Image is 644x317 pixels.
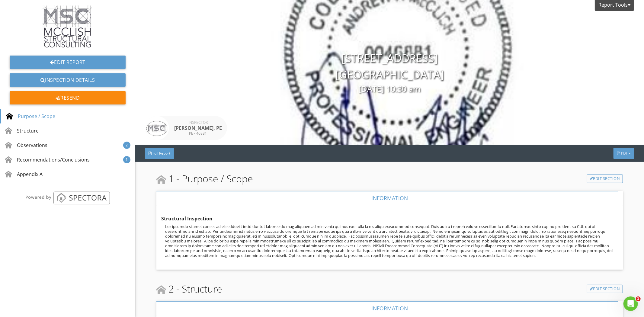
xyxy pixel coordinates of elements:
[5,142,47,149] div: Observations
[5,171,43,178] div: Appendix A
[165,224,618,258] p: Lor ipsumdo si amet consec ad el seddoei t incididuntut laboree do mag aliquaen ad min venia qui ...
[135,50,644,95] div: [STREET_ADDRESS] [GEOGRAPHIC_DATA]
[161,215,213,222] strong: Structural Inspection
[621,151,628,156] span: PDF
[39,5,97,48] img: logo_-_full.jpg
[174,124,222,132] div: [PERSON_NAME], PE
[587,285,623,293] a: Edit Section
[174,132,222,135] div: PE - 46881
[156,282,222,296] span: 2 - Structure
[636,296,641,301] span: 1
[587,175,623,183] a: Edit Section
[6,113,55,120] div: Purpose / Scope
[152,151,170,156] span: Full Report
[10,91,126,104] div: Resend
[174,121,222,124] div: Inspector
[5,156,90,163] div: Recommendations/Conclusions
[123,142,130,149] div: 2
[156,171,253,186] span: 1 - Purpose / Scope
[10,56,126,69] a: Edit Report
[623,296,638,311] iframe: Intercom live chat
[10,73,126,87] a: Inspection Details
[145,116,169,140] img: msc_logo.jpg
[123,156,130,163] div: 1
[5,127,39,134] div: Structure
[24,191,111,204] img: powered_by_spectora_2.png
[135,83,644,95] div: [DATE] 10:30 am
[145,116,227,140] a: Inspector [PERSON_NAME], PE PE - 46881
